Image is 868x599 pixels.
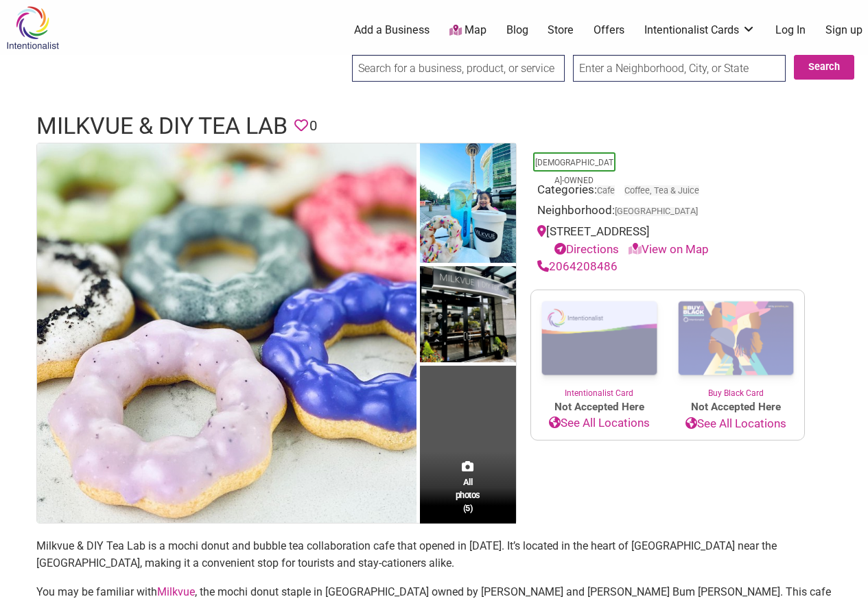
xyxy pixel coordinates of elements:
a: Buy Black Card [668,290,804,400]
a: Map [449,23,486,38]
a: View on Map [629,242,709,256]
a: Add a Business [354,23,430,38]
a: Intentionalist Card [531,290,668,399]
a: Store [548,23,574,38]
div: [STREET_ADDRESS] [537,223,798,258]
a: Blog [506,23,528,38]
a: 2064208486 [537,259,618,273]
p: Milkvue & DIY Tea Lab is a mochi donut and bubble tea collaboration cafe that opened in [DATE]. I... [36,537,832,572]
div: Categories: [537,181,798,202]
span: Not Accepted Here [531,399,668,415]
a: Directions [554,242,619,256]
a: Offers [594,23,624,38]
a: Coffee, Tea & Juice [624,185,699,196]
img: Intentionalist Card [531,290,668,387]
button: Search [794,55,854,80]
input: Enter a Neighborhood, City, or State [573,55,786,82]
a: See All Locations [668,415,804,433]
a: Log In [775,23,806,38]
a: Intentionalist Cards [644,23,755,38]
img: Buy Black Card [668,290,804,388]
a: [DEMOGRAPHIC_DATA]-Owned [535,158,613,185]
input: Search for a business, product, or service [352,55,565,82]
a: Sign up [825,23,863,38]
span: All photos (5) [456,475,480,515]
a: See All Locations [531,414,668,432]
a: Milkvue [157,585,195,598]
span: [GEOGRAPHIC_DATA] [615,207,698,216]
a: Cafe [597,185,615,196]
img: Milkvue + DIY Tea Lab mochi donuts [37,143,417,523]
span: 0 [309,115,317,137]
span: Not Accepted Here [668,399,804,415]
div: Neighborhood: [537,202,798,223]
h1: Milkvue & DIY Tea Lab [36,110,288,143]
